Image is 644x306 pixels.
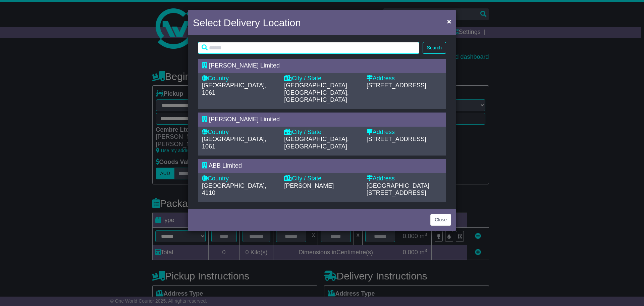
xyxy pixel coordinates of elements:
div: Address [367,175,442,182]
span: [PERSON_NAME] Limited [209,62,280,69]
span: [STREET_ADDRESS] [367,136,426,142]
div: Country [202,175,277,182]
div: City / State [284,129,360,136]
div: Address [367,75,442,82]
span: [STREET_ADDRESS] [367,189,426,196]
h4: Select Delivery Location [193,15,301,30]
div: Country [202,129,277,136]
button: Close [444,14,454,28]
span: [GEOGRAPHIC_DATA], [GEOGRAPHIC_DATA] [284,136,348,150]
span: [GEOGRAPHIC_DATA], [GEOGRAPHIC_DATA], [GEOGRAPHIC_DATA] [284,82,348,103]
div: City / State [284,75,360,82]
span: × [447,17,451,25]
span: [GEOGRAPHIC_DATA] [367,182,429,189]
span: [STREET_ADDRESS] [367,82,426,89]
div: Country [202,75,277,82]
div: City / State [284,175,360,182]
div: Address [367,129,442,136]
span: ABB Limited [209,162,242,169]
span: [GEOGRAPHIC_DATA], 1061 [202,82,266,96]
span: [GEOGRAPHIC_DATA], 4110 [202,182,266,196]
span: [GEOGRAPHIC_DATA], 1061 [202,136,266,150]
button: Close [430,214,451,226]
span: [PERSON_NAME] [284,182,334,189]
button: Search [423,42,446,54]
span: [PERSON_NAME] Limited [209,116,280,123]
